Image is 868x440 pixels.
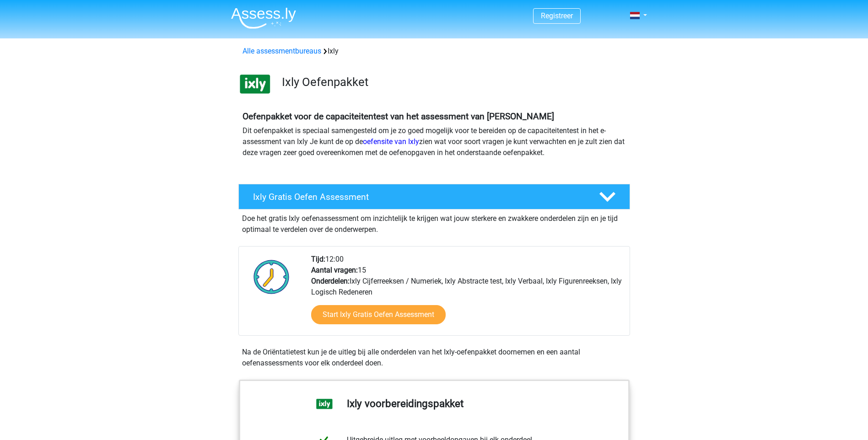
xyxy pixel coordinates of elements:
[243,47,321,55] a: Alle assessmentbureaus
[239,68,271,100] img: ixly.png
[363,137,419,146] a: oefensite van Ixly
[248,254,295,300] img: Klok
[282,75,623,89] h3: Ixly Oefenpakket
[311,255,325,263] b: Tijd:
[541,11,573,20] a: Registreer
[243,111,554,122] b: Oefenpakket voor de capaciteitentest van het assessment van [PERSON_NAME]
[235,184,634,209] a: Ixly Gratis Oefen Assessment
[311,305,446,324] a: Start Ixly Gratis Oefen Assessment
[243,125,626,158] p: Dit oefenpakket is speciaal samengesteld om je zo goed mogelijk voor te bereiden op de capaciteit...
[239,46,630,57] div: Ixly
[311,277,350,285] b: Onderdelen:
[238,347,630,369] div: Na de Oriëntatietest kun je de uitleg bij alle onderdelen van het Ixly-oefenpakket doornemen en e...
[231,7,296,29] img: Assessly
[238,209,630,235] div: Doe het gratis Ixly oefenassessment om inzichtelijk te krijgen wat jouw sterkere en zwakkere onde...
[253,192,584,202] h4: Ixly Gratis Oefen Assessment
[304,254,629,335] div: 12:00 15 Ixly Cijferreeksen / Numeriek, Ixly Abstracte test, Ixly Verbaal, Ixly Figurenreeksen, I...
[311,266,358,274] b: Aantal vragen:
